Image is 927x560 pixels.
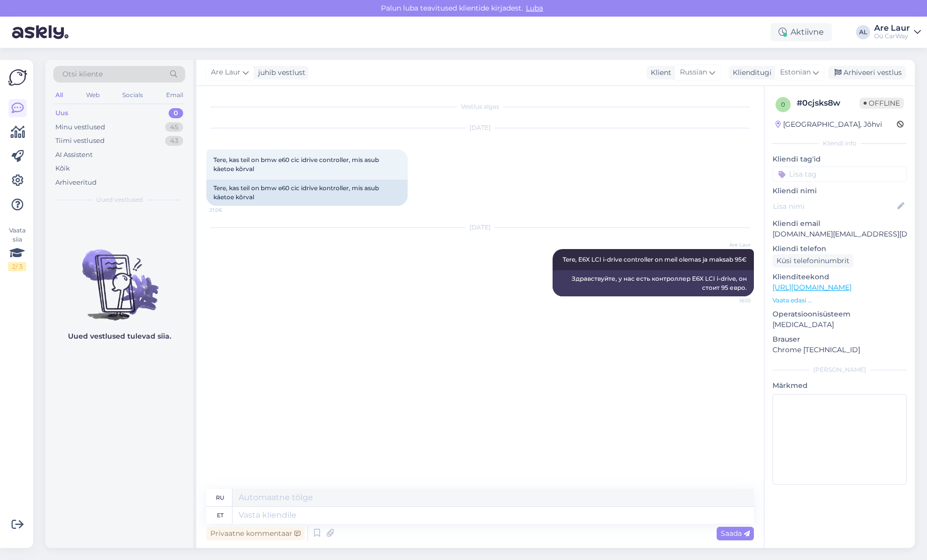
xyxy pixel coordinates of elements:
[216,489,224,506] div: ru
[772,272,907,282] p: Klienditeekond
[780,67,811,78] span: Estonian
[217,507,223,524] div: et
[169,108,183,118] div: 0
[55,164,70,174] div: Kõik
[55,136,105,146] div: Tiimi vestlused
[772,254,854,268] div: Küsi telefoninumbrit
[772,365,907,374] div: [PERSON_NAME]
[165,136,183,146] div: 43
[8,226,26,271] div: Vaata siia
[772,186,907,196] p: Kliendi nimi
[55,178,97,188] div: Arhiveeritud
[772,345,907,355] p: Chrome [TECHNICAL_ID]
[772,334,907,345] p: Brauser
[68,331,171,342] p: Uued vestlused tulevad siia.
[797,97,860,109] div: # 0cjsks8w
[781,101,785,108] span: 0
[206,102,754,111] div: Vestlus algas
[860,98,904,109] span: Offline
[729,67,771,78] div: Klienditugi
[772,154,907,165] p: Kliendi tag'id
[563,256,747,263] span: Tere, E6X LCI i-drive controller on meil olemas ja maksab 95€
[206,223,754,232] div: [DATE]
[8,68,27,87] img: Askly Logo
[96,195,143,204] span: Uued vestlused
[206,527,304,540] div: Privaatne kommentaar
[772,309,907,319] p: Operatsioonisüsteem
[523,4,546,13] span: Luba
[206,180,408,206] div: Tere, kas teil on bmw e60 cic idrive kontroller, mis asub käetoe kõrval
[772,296,907,305] p: Vaata edasi ...
[55,150,93,160] div: AI Assistent
[53,89,65,102] div: All
[84,89,102,102] div: Web
[209,206,247,214] span: 21:06
[828,66,906,79] div: Arhiveeri vestlus
[213,156,380,173] span: Tere, kas teil on bmw e60 cic idrive controller, mis asub käetoe kõrval
[680,67,707,78] span: Russian
[8,262,26,271] div: 2 / 3
[55,122,105,132] div: Minu vestlused
[772,167,907,182] input: Lisa tag
[772,244,907,254] p: Kliendi telefon
[206,123,754,132] div: [DATE]
[55,108,68,118] div: Uus
[165,122,183,132] div: 45
[772,380,907,391] p: Märkmed
[776,119,882,130] div: [GEOGRAPHIC_DATA], Jõhvi
[874,24,910,32] div: Are Laur
[721,529,750,538] span: Saada
[874,24,921,40] a: Are LaurOü CarWay
[553,270,754,296] div: Здравствуйте, у нас есть контроллер E6X LCI i-drive, он стоит 95 евро.
[254,67,305,78] div: juhib vestlust
[772,218,907,229] p: Kliendi email
[713,241,751,249] span: Are Laur
[45,231,193,322] img: No chats
[772,319,907,330] p: [MEDICAL_DATA]
[62,69,103,79] span: Otsi kliente
[647,67,671,78] div: Klient
[856,25,870,39] div: AL
[770,23,832,41] div: Aktiivne
[772,229,907,239] p: [DOMAIN_NAME][EMAIL_ADDRESS][DOMAIN_NAME]
[713,297,751,304] span: 16:10
[164,89,185,102] div: Email
[772,139,907,148] div: Kliendi info
[120,89,145,102] div: Socials
[874,32,910,40] div: Oü CarWay
[211,67,241,78] span: Are Laur
[772,283,852,292] a: [URL][DOMAIN_NAME]
[773,201,895,212] input: Lisa nimi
